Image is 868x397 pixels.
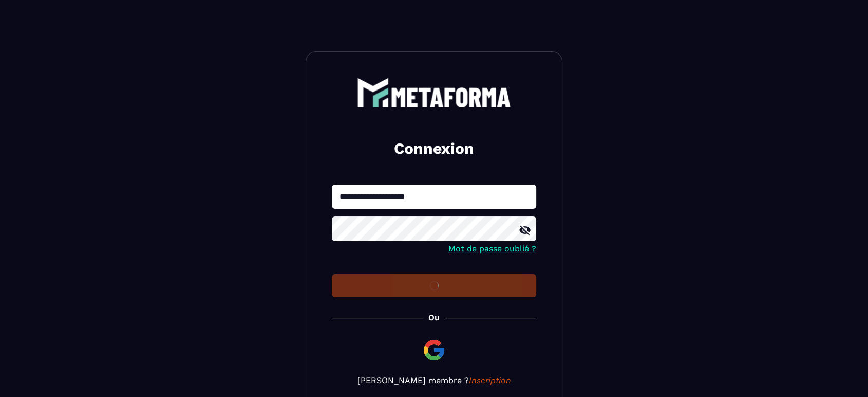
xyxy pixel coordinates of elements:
[469,375,511,385] a: Inscription
[332,78,536,107] a: logo
[428,313,440,322] p: Ou
[344,138,524,159] h2: Connexion
[357,78,511,107] img: logo
[448,244,536,254] a: Mot de passe oublié ?
[332,375,536,385] p: [PERSON_NAME] membre ?
[422,338,446,363] img: google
